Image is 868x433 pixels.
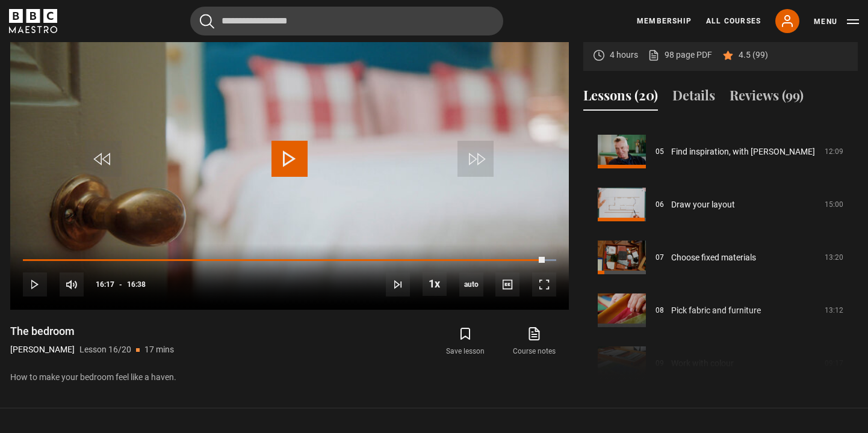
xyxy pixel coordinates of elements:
p: How to make your bedroom feel like a haven. [10,371,569,384]
button: Captions [495,272,519,296]
button: Play [23,272,47,296]
button: Submit the search query [200,14,214,29]
a: Pick fabric and furniture [671,304,761,317]
button: Fullscreen [532,272,556,296]
h1: The bedroom [10,324,174,339]
button: Playback Rate [423,272,447,296]
a: All Courses [706,16,761,26]
div: Progress Bar [23,259,556,262]
button: Toggle navigation [814,16,859,28]
p: 4.5 (99) [739,49,768,61]
p: 4 hours [610,49,638,61]
button: Mute [60,272,84,296]
a: Find inspiration, with [PERSON_NAME] [671,146,815,158]
button: Reviews (99) [730,85,804,111]
button: Next Lesson [386,272,410,296]
a: Draw your layout [671,198,735,211]
p: [PERSON_NAME] [10,343,75,356]
button: Details [672,85,715,111]
input: Search [190,7,503,35]
p: 17 mins [144,343,174,356]
p: Lesson 16/20 [79,343,131,356]
span: 16:38 [127,274,146,295]
a: Choose fixed materials [671,251,756,264]
div: Current quality: 720p [459,272,483,296]
button: Save lesson [431,324,500,359]
span: 16:17 [96,274,114,295]
a: 98 page PDF [648,49,712,61]
a: Membership [637,16,692,26]
svg: BBC Maestro [9,9,57,33]
button: Lessons (20) [583,85,658,111]
span: auto [459,272,483,296]
a: Course notes [500,324,569,359]
span: - [119,280,122,289]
